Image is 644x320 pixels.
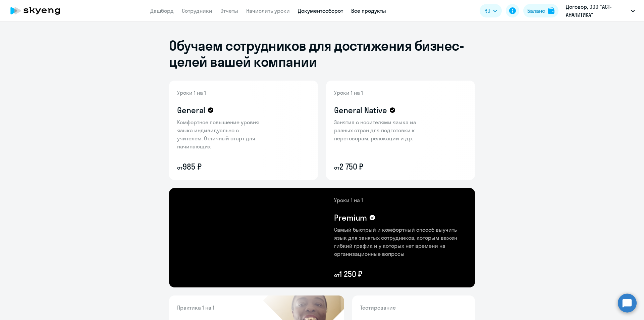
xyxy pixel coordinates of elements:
[334,269,467,279] p: 1 250 ₽
[177,118,264,150] p: Комфортное повышение уровня языка индивидуально с учителем. Отличный старт для начинающих
[334,105,387,116] h4: General Native
[562,3,638,19] button: Договор, ООО "АСТ-АНАЛИТИКА"
[334,161,421,172] p: 2 750 ₽
[334,272,339,278] small: от
[241,188,475,287] img: premium-content-bg.png
[484,7,490,15] span: RU
[334,212,367,223] h4: Premium
[246,7,290,14] a: Начислить уроки
[169,38,475,70] h1: Обучаем сотрудников для достижения бизнес-целей вашей компании
[177,304,271,312] p: Практика 1 на 1
[566,3,628,19] p: Договор, ООО "АСТ-АНАЛИТИКА"
[326,81,432,180] img: general-native-content-bg.png
[177,164,182,171] small: от
[177,89,264,97] p: Уроки 1 на 1
[523,4,558,17] button: Балансbalance
[334,89,421,97] p: Уроки 1 на 1
[351,7,386,14] a: Все продукты
[220,7,238,14] a: Отчеты
[334,196,467,204] p: Уроки 1 на 1
[548,7,554,14] img: balance
[334,118,421,142] p: Занятия с носителями языка из разных стран для подготовки к переговорам, релокации и др.
[177,161,264,172] p: 985 ₽
[360,304,467,312] p: Тестирование
[298,7,343,14] a: Документооборот
[334,226,467,258] p: Самый быстрый и комфортный способ выучить язык для занятых сотрудников, которым важен гибкий граф...
[480,4,502,17] button: RU
[334,164,339,171] small: от
[182,7,212,14] a: Сотрудники
[527,7,545,15] div: Баланс
[169,81,270,180] img: general-content-bg.png
[150,7,174,14] a: Дашборд
[177,105,205,116] h4: General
